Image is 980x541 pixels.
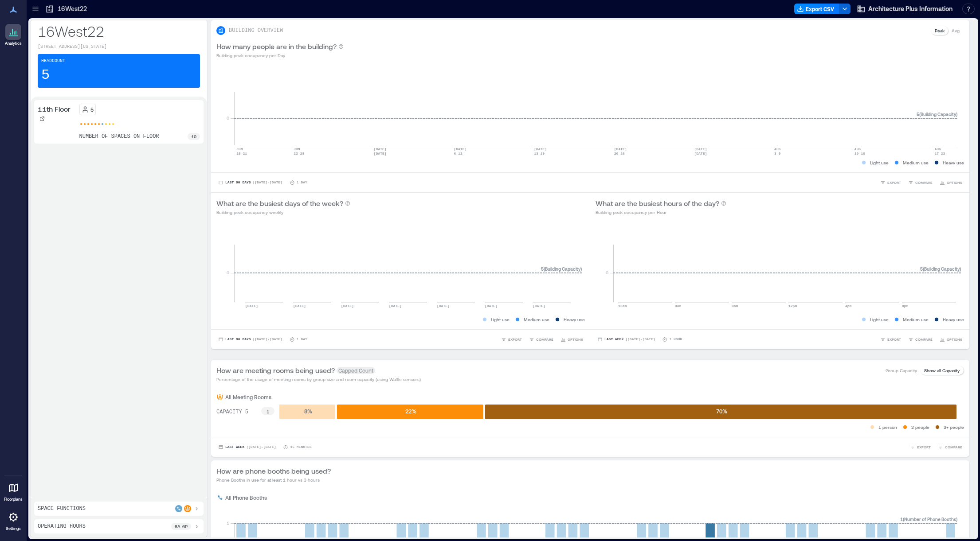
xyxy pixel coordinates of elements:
tspan: 1 [227,520,229,525]
p: Percentage of the usage of meeting rooms by group size and room capacity (using Waffle sensors) [216,376,421,383]
button: EXPORT [908,443,933,451]
text: 20-26 [614,152,625,156]
span: OPTIONS [947,337,962,342]
text: 8am [732,304,738,308]
button: EXPORT [499,335,524,344]
text: [DATE] [374,147,387,151]
p: BUILDING OVERVIEW [229,27,283,34]
text: CAPACITY 5 [216,409,248,415]
tspan: 0 [606,270,608,275]
p: 3+ people [944,424,964,431]
button: Export CSV [794,4,839,14]
text: 15-21 [236,152,247,156]
p: 8a - 6p [175,523,188,530]
span: EXPORT [887,180,901,185]
text: [DATE] [454,147,466,151]
text: AUG [934,147,941,151]
text: 6-12 [454,152,462,156]
p: 16West22 [38,22,200,40]
p: Analytics [5,41,22,46]
text: AUG [774,147,781,151]
p: Show all Capacity [924,367,960,374]
text: AUG [855,147,861,151]
button: OPTIONS [559,335,585,344]
span: COMPARE [915,337,933,342]
span: OPTIONS [947,180,962,185]
text: 70 % [716,408,727,414]
text: [DATE] [694,152,707,156]
p: How are meeting rooms being used? [216,365,335,376]
button: Last 90 Days |[DATE]-[DATE] [216,178,284,187]
text: 3-9 [774,152,781,156]
text: [DATE] [389,304,402,308]
text: 22 % [405,408,416,414]
a: Analytics [2,21,24,49]
p: Headcount [41,58,65,65]
span: OPTIONS [568,337,583,342]
p: 5 [41,66,50,84]
p: Group Capacity [886,367,917,374]
button: COMPARE [906,178,934,187]
button: Architecture Plus Information [854,2,955,16]
text: 13-19 [534,152,545,156]
p: 10 [191,133,196,140]
tspan: 0 [227,115,229,121]
p: 11th Floor [38,104,71,114]
p: Heavy use [943,159,964,166]
p: Light use [870,316,889,323]
text: 10-16 [855,152,865,156]
span: COMPARE [536,337,553,342]
span: EXPORT [887,337,901,342]
p: What are the busiest days of the week? [216,198,343,209]
text: [DATE] [533,304,545,308]
p: All Phone Booths [225,494,267,501]
a: Settings [3,506,24,534]
p: 1 Day [297,337,307,342]
p: Phone Booths in use for at least 1 hour vs 3 hours [216,476,331,483]
text: [DATE] [614,147,627,151]
button: Last Week |[DATE]-[DATE] [216,443,278,451]
button: EXPORT [878,335,903,344]
p: Settings [6,526,21,531]
span: EXPORT [917,444,931,450]
text: [DATE] [293,304,306,308]
text: 12pm [788,304,797,308]
p: Operating Hours [38,523,86,530]
p: What are the busiest hours of the day? [596,198,719,209]
span: Capped Count [337,367,375,374]
p: 2 people [911,424,929,431]
p: Medium use [524,316,549,323]
p: How many people are in the building? [216,41,337,52]
button: COMPARE [936,443,964,451]
text: [DATE] [485,304,498,308]
p: Building peak occupancy per Hour [596,209,726,216]
text: JUN [294,147,300,151]
p: Light use [491,316,510,323]
a: Floorplans [1,477,25,505]
text: [DATE] [437,304,450,308]
p: 1 Day [297,180,307,185]
text: [DATE] [341,304,354,308]
p: Space Functions [38,505,86,512]
p: All Meeting Rooms [225,393,271,401]
text: [DATE] [245,304,258,308]
p: Medium use [903,159,929,166]
button: Last 90 Days |[DATE]-[DATE] [216,335,284,344]
p: How are phone booths being used? [216,466,331,476]
text: [DATE] [694,147,707,151]
p: Building peak occupancy per Day [216,52,344,59]
text: 4am [675,304,682,308]
text: 22-28 [294,152,304,156]
p: 15 minutes [290,444,311,450]
text: JUN [236,147,243,151]
p: number of spaces on floor [79,133,159,140]
span: Architecture Plus Information [868,4,953,13]
text: 17-23 [934,152,945,156]
text: 12am [618,304,627,308]
p: Avg [952,27,960,34]
button: EXPORT [878,178,903,187]
text: [DATE] [374,152,387,156]
text: [DATE] [534,147,547,151]
p: Heavy use [943,316,964,323]
span: COMPARE [945,444,962,450]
